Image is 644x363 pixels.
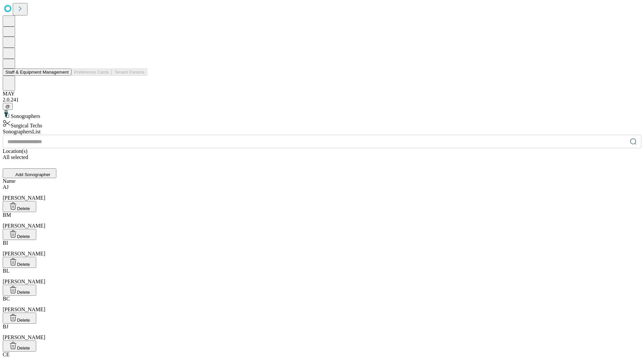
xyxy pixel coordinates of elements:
[3,324,641,340] div: [PERSON_NAME]
[3,268,641,285] div: [PERSON_NAME]
[3,184,641,201] div: [PERSON_NAME]
[3,340,36,352] button: Delete
[17,206,30,211] span: Delete
[3,69,71,76] button: Staff & Equipment Management
[3,110,641,119] div: Sonographers
[3,352,9,357] span: CE
[3,178,641,184] div: Name
[17,318,30,323] span: Delete
[3,212,641,229] div: [PERSON_NAME]
[3,148,28,154] span: Location(s)
[3,285,36,296] button: Delete
[3,229,36,240] button: Delete
[3,296,641,313] div: [PERSON_NAME]
[17,262,30,267] span: Delete
[17,290,30,295] span: Delete
[17,234,30,239] span: Delete
[3,201,36,212] button: Delete
[112,69,147,76] button: Tenant Params
[3,296,10,301] span: BC
[71,69,112,76] button: Preference Cards
[3,184,9,190] span: AJ
[3,91,641,97] div: MAY
[3,324,8,329] span: BJ
[3,212,11,218] span: BM
[15,172,50,177] span: Add Sonographer
[5,104,10,109] span: @
[3,154,641,160] div: All selected
[3,168,56,178] button: Add Sonographer
[3,268,9,274] span: BL
[3,119,641,129] div: Surgical Techs
[3,240,641,257] div: [PERSON_NAME]
[3,257,36,268] button: Delete
[17,346,30,351] span: Delete
[3,240,8,246] span: BI
[3,97,641,103] div: 2.0.241
[3,103,13,110] button: @
[3,313,36,324] button: Delete
[3,129,641,135] div: Sonographers List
